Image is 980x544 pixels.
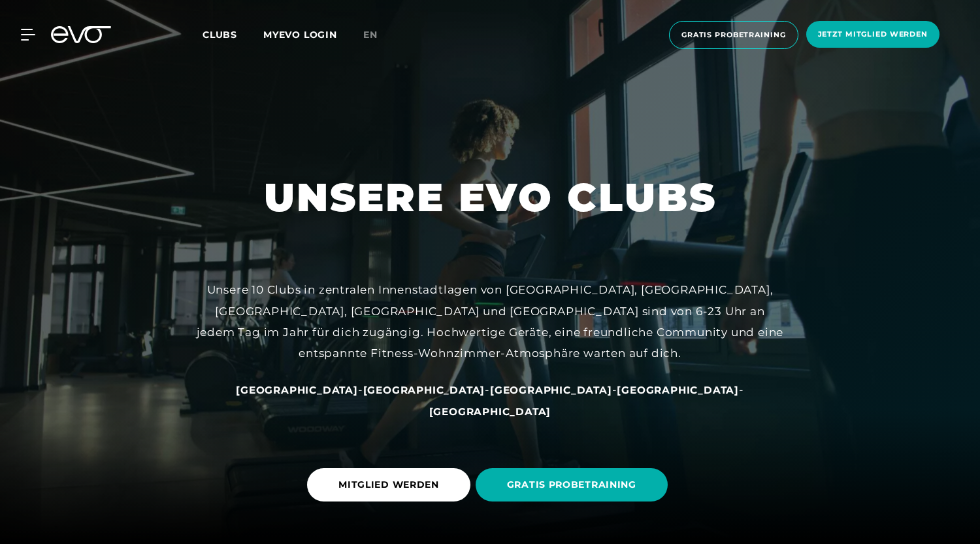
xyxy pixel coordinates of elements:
[263,29,337,41] a: MYEVO LOGIN
[490,383,612,396] a: [GEOGRAPHIC_DATA]
[363,29,378,41] span: en
[617,384,739,396] span: [GEOGRAPHIC_DATA]
[665,21,802,49] a: Gratis Probetraining
[363,27,393,42] a: en
[338,478,439,492] span: MITGLIED WERDEN
[476,458,673,511] a: GRATIS PROBETRAINING
[196,379,784,422] div: - - - -
[203,29,237,41] span: Clubs
[429,405,551,418] a: [GEOGRAPHIC_DATA]
[307,458,476,511] a: MITGLIED WERDEN
[236,384,358,396] span: [GEOGRAPHIC_DATA]
[802,21,943,49] a: Jetzt Mitglied werden
[818,29,928,40] span: Jetzt Mitglied werden
[681,29,786,41] span: Gratis Probetraining
[507,478,636,492] span: GRATIS PROBETRAINING
[617,383,739,396] a: [GEOGRAPHIC_DATA]
[363,383,485,396] a: [GEOGRAPHIC_DATA]
[203,28,263,41] a: Clubs
[264,172,717,223] h1: UNSERE EVO CLUBS
[236,383,358,396] a: [GEOGRAPHIC_DATA]
[490,384,612,396] span: [GEOGRAPHIC_DATA]
[196,279,784,364] div: Unsere 10 Clubs in zentralen Innenstadtlagen von [GEOGRAPHIC_DATA], [GEOGRAPHIC_DATA], [GEOGRAPHI...
[363,384,485,396] span: [GEOGRAPHIC_DATA]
